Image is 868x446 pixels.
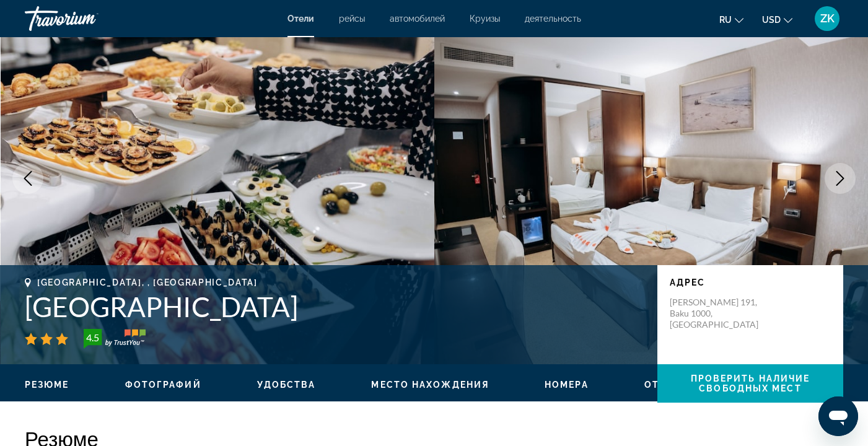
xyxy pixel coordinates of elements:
[125,379,201,390] button: Фотографий
[525,14,581,24] a: деятельность
[545,380,589,390] span: Номера
[25,380,69,390] span: Резюме
[25,379,69,390] button: Резюме
[545,379,589,390] button: Номера
[257,379,316,390] button: Удобства
[37,278,258,287] span: [GEOGRAPHIC_DATA], , [GEOGRAPHIC_DATA]
[825,163,856,194] button: Next image
[25,291,645,323] h1: [GEOGRAPHIC_DATA]
[670,297,769,330] p: [PERSON_NAME] 191, Baku 1000, [GEOGRAPHIC_DATA]
[339,14,365,24] a: рейсы
[125,380,201,390] span: Фотографий
[12,163,43,194] button: Previous image
[371,380,489,390] span: Место нахождения
[644,380,692,390] span: Отзывы
[287,14,314,24] a: Отели
[818,396,858,436] iframe: Кнопка запуска окна обмена сообщениями
[719,11,743,28] button: Change language
[390,14,445,24] a: автомобилей
[25,2,149,35] a: Travorium
[470,14,500,24] a: Круизы
[820,12,835,25] span: ZK
[84,329,146,349] img: trustyou-badge-hor.svg
[691,374,810,393] span: Проверить наличие свободных мест
[670,278,831,287] p: адрес
[371,379,489,390] button: Место нахождения
[762,15,781,25] span: USD
[811,6,843,32] button: User Menu
[657,364,843,403] button: Проверить наличие свободных мест
[644,379,692,390] button: Отзывы
[257,380,316,390] span: Удобства
[762,11,792,28] button: Change currency
[719,15,732,25] span: ru
[80,330,105,345] div: 4.5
